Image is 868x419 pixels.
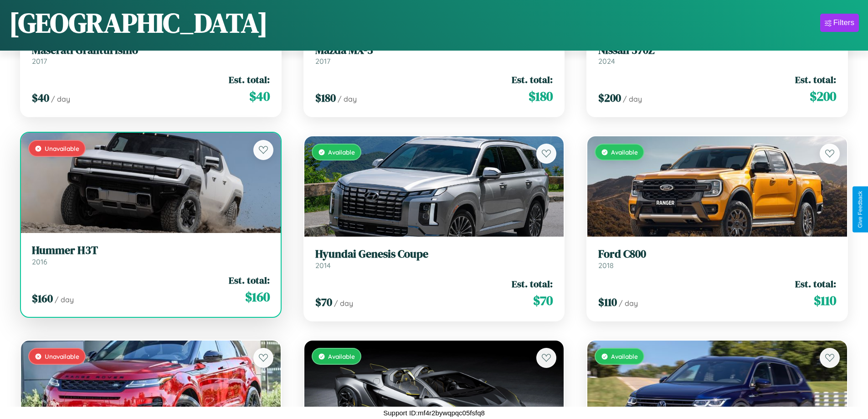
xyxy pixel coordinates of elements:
[820,14,859,32] button: Filters
[32,244,270,257] h3: Hummer H3T
[245,288,270,306] span: $ 160
[315,261,331,270] span: 2014
[32,90,49,105] span: $ 40
[795,73,836,86] span: Est. total:
[598,248,836,261] h3: Ford C800
[32,257,47,266] span: 2016
[32,244,270,266] a: Hummer H3T2016
[611,352,638,360] span: Available
[619,299,638,308] span: / day
[598,90,621,105] span: $ 200
[857,191,863,228] div: Give Feedback
[315,44,553,66] a: Mazda MX-32017
[598,261,614,270] span: 2018
[32,291,53,306] span: $ 160
[533,291,553,310] span: $ 70
[229,73,270,86] span: Est. total:
[315,57,330,66] span: 2017
[51,94,70,103] span: / day
[334,299,353,308] span: / day
[810,87,836,105] span: $ 200
[611,148,638,156] span: Available
[512,277,553,290] span: Est. total:
[55,295,74,304] span: / day
[338,94,357,103] span: / day
[45,352,79,360] span: Unavailable
[315,248,553,270] a: Hyundai Genesis Coupe2014
[598,295,617,310] span: $ 110
[9,4,268,41] h1: [GEOGRAPHIC_DATA]
[529,87,553,105] span: $ 180
[315,90,336,105] span: $ 180
[623,94,642,103] span: / day
[598,44,836,66] a: Nissan 370Z2024
[328,352,355,360] span: Available
[45,145,79,152] span: Unavailable
[598,248,836,270] a: Ford C8002018
[32,44,270,66] a: Maserati Granturismo2017
[315,248,553,261] h3: Hyundai Genesis Coupe
[32,57,47,66] span: 2017
[249,87,270,105] span: $ 40
[814,291,836,310] span: $ 110
[598,57,615,66] span: 2024
[315,295,332,310] span: $ 70
[795,277,836,290] span: Est. total:
[512,73,553,86] span: Est. total:
[229,274,270,287] span: Est. total:
[328,148,355,156] span: Available
[833,18,854,27] div: Filters
[383,407,485,419] p: Support ID: mf4r2bywqpqc05fsfq8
